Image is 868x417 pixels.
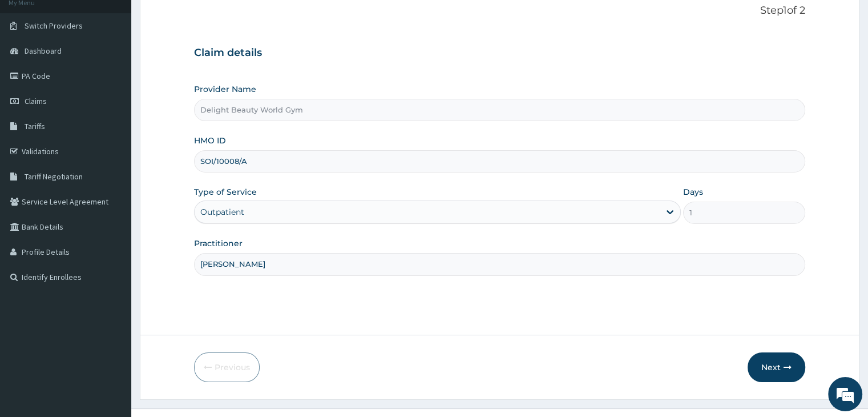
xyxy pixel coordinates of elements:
label: HMO ID [194,135,226,146]
label: Type of Service [194,186,257,198]
span: Switch Providers [25,21,83,31]
span: Tariffs [25,121,45,131]
input: Enter Name [194,253,805,275]
label: Practitioner [194,238,243,249]
span: Claims [25,96,47,106]
div: Chat with us now [59,64,192,79]
textarea: Type your message and hit 'Enter' [6,288,217,328]
button: Previous [194,352,260,382]
button: Next [748,352,805,382]
span: We're online! [66,132,158,247]
span: Tariff Negotiation [25,171,83,182]
div: Minimize live chat window [187,6,215,33]
label: Days [683,186,703,198]
span: Dashboard [25,46,62,56]
p: Step 1 of 2 [194,5,805,17]
h3: Claim details [194,47,805,59]
input: Enter HMO ID [194,150,805,173]
img: d_794563401_company_1708531726252_794563401 [21,57,46,86]
label: Provider Name [194,83,256,95]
